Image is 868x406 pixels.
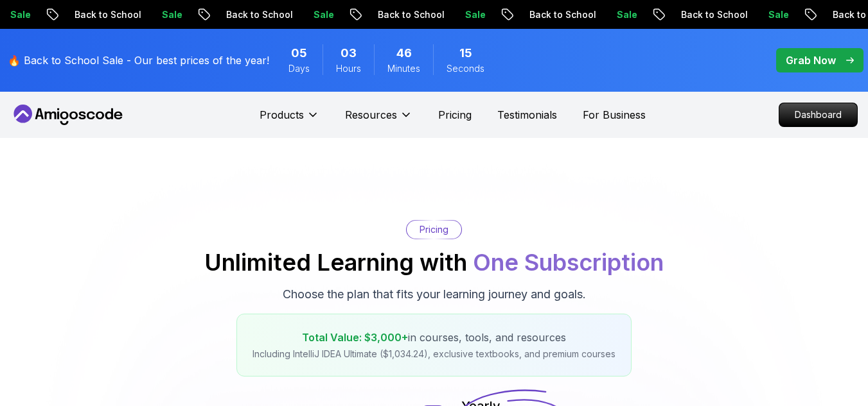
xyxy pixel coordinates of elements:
[260,107,319,133] button: Products
[387,62,420,75] span: Minutes
[438,107,472,123] a: Pricing
[583,107,646,123] a: For Business
[283,285,586,303] p: Choose the plan that fits your learning journey and goals.
[752,8,793,21] p: Sale
[779,103,857,126] p: Dashboard
[786,53,836,68] p: Grab Now
[345,107,397,123] p: Resources
[252,348,616,360] p: Including IntelliJ IDEA Ultimate ($1,034.24), exclusive textbooks, and premium courses
[260,107,304,123] p: Products
[779,103,858,127] a: Dashboard
[336,62,361,75] span: Hours
[449,8,490,21] p: Sale
[204,250,664,275] h2: Unlimited Learning with
[252,330,616,345] p: in courses, tools, and resources
[473,248,664,276] span: One Subscription
[601,8,642,21] p: Sale
[497,107,557,123] a: Testimonials
[665,8,752,21] p: Back to School
[210,8,297,21] p: Back to School
[58,8,146,21] p: Back to School
[291,44,307,62] span: 5 Days
[8,53,269,68] p: 🔥 Back to School Sale - Our best prices of the year!
[362,8,449,21] p: Back to School
[447,62,484,75] span: Seconds
[513,8,601,21] p: Back to School
[459,44,472,62] span: 15 Seconds
[302,331,408,344] span: Total Value: $3,000+
[297,8,339,21] p: Sale
[345,107,412,133] button: Resources
[288,62,310,75] span: Days
[146,8,187,21] p: Sale
[341,44,357,62] span: 3 Hours
[420,223,448,236] p: Pricing
[396,44,412,62] span: 46 Minutes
